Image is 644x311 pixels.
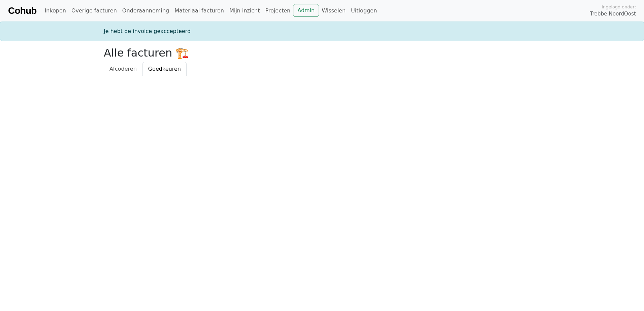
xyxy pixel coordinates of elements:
a: Materiaal facturen [172,4,227,18]
a: Projecten [262,4,293,18]
span: Trebbe NoordOost [590,10,636,18]
a: Overige facturen [69,4,120,18]
span: Goedkeuren [148,66,181,72]
h2: Alle facturen 🏗️ [104,46,540,59]
div: Je hebt de invoice geaccepteerd [100,27,544,35]
a: Mijn inzicht [227,4,263,18]
a: Onderaanneming [120,4,172,18]
a: Goedkeuren [142,62,187,76]
a: Inkopen [42,4,68,18]
span: Afcoderen [109,66,137,72]
span: Ingelogd onder: [602,4,636,10]
a: Admin [293,4,319,17]
a: Afcoderen [104,62,142,76]
a: Uitloggen [348,4,380,18]
a: Cohub [8,3,36,19]
a: Wisselen [319,4,348,18]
